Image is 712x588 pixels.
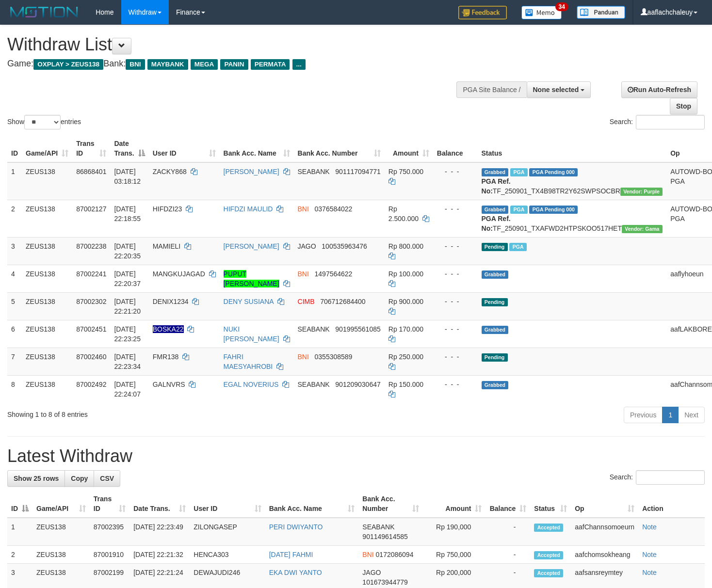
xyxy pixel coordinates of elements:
[65,470,94,487] a: Copy
[485,518,530,546] td: -
[7,200,22,237] td: 2
[298,381,330,388] span: SEABANK
[76,168,106,175] span: 86868401
[315,270,353,278] span: Copy 1497564622 to clipboard
[220,59,248,70] span: PANIN
[335,325,380,333] span: Copy 901995561085 to clipboard
[298,298,315,305] span: CIMB
[388,298,423,305] span: Rp 900.000
[32,546,90,564] td: ZEUS138
[76,270,106,278] span: 87002241
[24,115,61,129] select: Showentries
[298,325,330,333] span: SEABANK
[22,265,72,292] td: ZEUS138
[76,298,106,305] span: 87002302
[114,205,141,222] span: [DATE] 22:18:55
[458,6,507,19] img: Feedback.jpg
[315,353,353,361] span: Copy 0355308589 to clipboard
[388,353,423,361] span: Rp 250.000
[224,168,279,175] a: [PERSON_NAME]
[22,135,72,162] th: Game/API: activate to sort column ascending
[33,59,103,70] span: OXPLAY > ZEUS138
[298,353,309,361] span: BNI
[577,6,625,19] img: panduan.png
[478,162,667,200] td: TF_250901_TX4B98TR2Y62SWPSOCBR
[224,298,274,305] a: DENY SUSIANA
[433,135,478,162] th: Balance
[7,162,22,200] td: 1
[7,446,705,466] h1: Latest Withdraw
[129,546,190,564] td: [DATE] 22:21:32
[456,81,526,98] div: PGA Site Balance /
[110,135,148,162] th: Date Trans.: activate to sort column descending
[482,298,508,306] span: Pending
[7,265,22,292] td: 4
[437,167,474,176] div: - - -
[76,353,106,361] span: 87002460
[90,490,129,518] th: Trans ID: activate to sort column ascending
[485,546,530,564] td: -
[7,35,465,54] h1: Withdraw List
[22,320,72,348] td: ZEUS138
[224,205,273,213] a: HIFDZI MAULID
[610,470,705,485] label: Search:
[7,518,32,546] td: 1
[7,59,465,69] h4: Game: Bank:
[153,205,182,213] span: HIFDZI23
[362,578,407,586] span: Copy 101673944779 to clipboard
[437,269,474,279] div: - - -
[534,569,563,577] span: Accepted
[224,242,279,250] a: [PERSON_NAME]
[642,569,657,576] a: Note
[362,569,381,576] span: JAGO
[322,242,367,250] span: Copy 100535963476 to clipboard
[22,292,72,320] td: ZEUS138
[571,518,638,546] td: aafChannsomoeurn
[7,546,32,564] td: 2
[269,523,323,531] a: PERI DWIYANTO
[482,215,511,232] b: PGA Ref. No:
[555,2,568,11] span: 34
[76,325,106,333] span: 87002451
[510,168,527,176] span: Marked by aaftrukkakada
[315,205,353,213] span: Copy 0376584022 to clipboard
[482,353,508,362] span: Pending
[76,242,106,250] span: 87002238
[358,490,422,518] th: Bank Acc. Number: activate to sort column ascending
[269,551,313,558] a: [DATE] FAHMI
[153,270,205,278] span: MANGKUJAGAD
[114,270,141,287] span: [DATE] 22:20:37
[129,518,190,546] td: [DATE] 22:23:49
[147,59,188,70] span: MAYBANK
[153,242,181,250] span: MAMIELI
[294,135,385,162] th: Bank Acc. Number: activate to sort column ascending
[298,168,330,175] span: SEABANK
[388,381,423,388] span: Rp 150.000
[7,5,81,19] img: MOTION_logo.png
[7,237,22,265] td: 3
[534,524,563,532] span: Accepted
[423,546,486,564] td: Rp 750,000
[22,200,72,237] td: ZEUS138
[482,177,511,195] b: PGA Ref. No:
[14,475,59,482] span: Show 25 rows
[72,135,110,162] th: Trans ID: activate to sort column ascending
[482,270,509,279] span: Grabbed
[114,381,141,398] span: [DATE] 22:24:07
[76,205,106,213] span: 87002127
[437,352,474,362] div: - - -
[437,324,474,334] div: - - -
[485,490,530,518] th: Balance: activate to sort column ascending
[298,205,309,213] span: BNI
[114,168,141,185] span: [DATE] 03:18:12
[437,204,474,214] div: - - -
[190,490,265,518] th: User ID: activate to sort column ascending
[482,243,508,251] span: Pending
[362,533,407,540] span: Copy 901149614585 to clipboard
[529,168,578,176] span: PGA Pending
[153,325,184,333] span: Nama rekening ada tanda titik/strip, harap diedit
[22,375,72,403] td: ZEUS138
[678,407,705,423] a: Next
[190,546,265,564] td: HENCA303
[90,546,129,564] td: 87001910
